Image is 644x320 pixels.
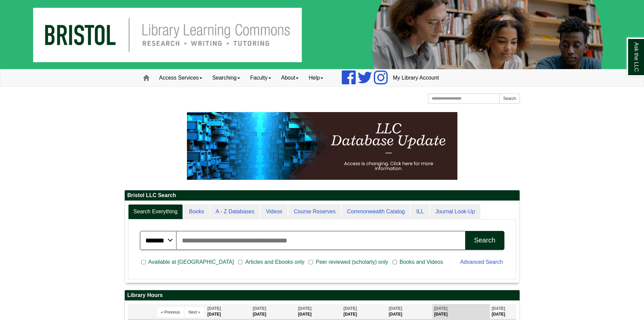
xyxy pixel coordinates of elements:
[125,290,520,301] h2: Library Hours
[397,258,446,266] span: Books and Videos
[184,204,209,219] a: Books
[146,258,237,266] span: Available at [GEOGRAPHIC_DATA]
[125,190,520,201] h2: Bristol LLC Search
[245,69,276,86] a: Faculty
[342,204,410,219] a: Commonwealth Catalog
[238,259,242,265] input: Articles and Ebooks only
[210,204,260,219] a: A - Z Databases
[313,258,391,266] span: Peer reviewed (scholarly) only
[388,69,444,86] a: My Library Account
[392,259,397,265] input: Books and Videos
[304,69,328,86] a: Help
[430,204,480,219] a: Journal Look-Up
[187,112,457,180] img: HTML tutorial
[460,259,503,265] a: Advanced Search
[296,304,342,319] th: [DATE]
[260,204,288,219] a: Videos
[154,69,207,86] a: Access Services
[343,306,357,311] span: [DATE]
[499,93,520,104] button: Search
[434,306,448,311] span: [DATE]
[309,259,313,265] input: Peer reviewed (scholarly) only
[387,304,432,319] th: [DATE]
[128,204,183,219] a: Search Everything
[474,236,495,244] div: Search
[251,304,296,319] th: [DATE]
[185,307,204,317] button: Next »
[253,306,266,311] span: [DATE]
[141,259,146,265] input: Available at [GEOGRAPHIC_DATA]
[411,204,429,219] a: ILL
[389,306,402,311] span: [DATE]
[298,306,312,311] span: [DATE]
[432,304,490,319] th: [DATE]
[242,258,307,266] span: Articles and Ebooks only
[208,306,221,311] span: [DATE]
[157,307,184,317] button: « Previous
[465,231,504,250] button: Search
[207,69,245,86] a: Searching
[288,204,341,219] a: Course Reserves
[492,306,505,311] span: [DATE]
[206,304,251,319] th: [DATE]
[342,304,387,319] th: [DATE]
[276,69,304,86] a: About
[490,304,516,319] th: [DATE]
